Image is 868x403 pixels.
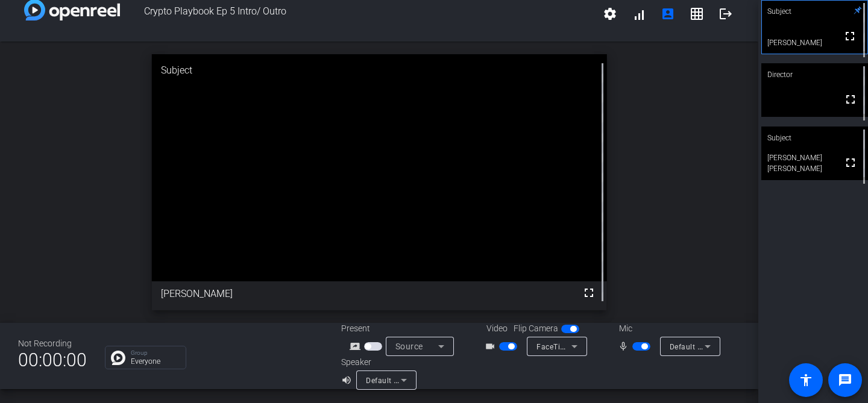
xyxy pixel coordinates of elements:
div: Subject [152,54,607,87]
span: Video [486,322,508,335]
div: Mic [607,322,728,335]
mat-icon: fullscreen [843,155,858,170]
mat-icon: logout [719,7,733,21]
mat-icon: fullscreen [582,286,596,300]
span: Source [395,342,423,351]
div: Subject [761,127,868,149]
span: Default - MacBook Pro Speakers (Built-in) [366,375,511,385]
mat-icon: fullscreen [843,92,858,107]
mat-icon: videocam_outline [485,339,499,354]
mat-icon: settings [603,7,617,21]
img: Chat Icon [111,351,125,365]
mat-icon: screen_share_outline [350,339,364,354]
div: Speaker [341,356,414,369]
div: Not Recording [18,337,87,350]
mat-icon: mic_none [618,339,632,354]
div: Present [341,322,462,335]
span: Default - MacBook Pro Microphone (Built-in) [670,342,825,351]
span: 00:00:00 [18,345,87,375]
mat-icon: accessibility [799,373,813,387]
mat-icon: account_box [661,7,675,21]
p: Group [131,350,180,356]
mat-icon: message [838,373,852,387]
mat-icon: volume_up [341,373,356,387]
div: Director [761,63,868,86]
mat-icon: fullscreen [843,29,857,43]
mat-icon: grid_on [690,7,704,21]
span: FaceTime HD Camera (1C1C:B782) [536,342,661,351]
p: Everyone [131,358,180,365]
span: Flip Camera [514,322,558,335]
